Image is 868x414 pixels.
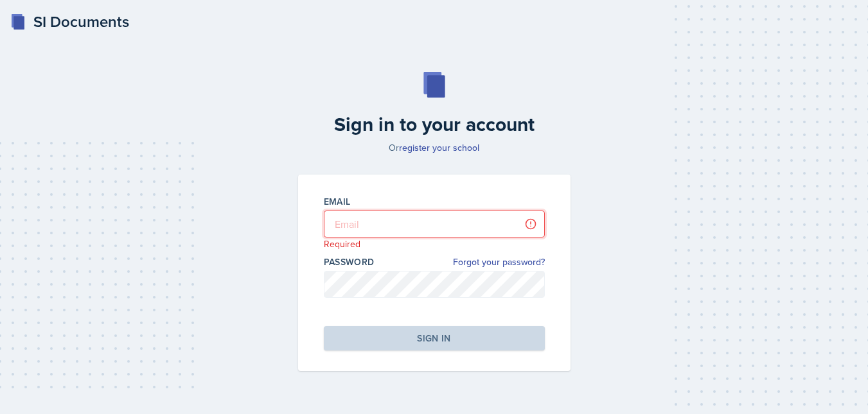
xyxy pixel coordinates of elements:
[324,326,545,350] button: Sign in
[324,195,351,208] label: Email
[417,332,450,345] div: Sign in
[324,255,375,268] label: Password
[290,141,578,154] p: Or
[399,141,479,154] a: register your school
[324,211,545,237] input: Email
[324,237,545,250] p: Required
[453,255,545,269] a: Forgot your password?
[10,10,129,33] a: SI Documents
[290,113,578,136] h2: Sign in to your account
